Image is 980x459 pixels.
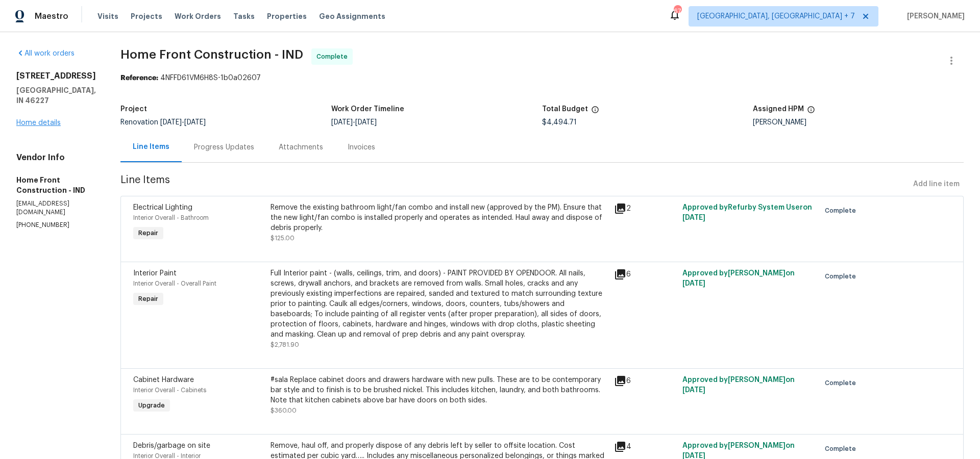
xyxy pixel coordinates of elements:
span: Repair [134,228,162,238]
h4: Vendor Info [16,152,96,163]
span: [DATE] [682,214,705,221]
a: Home details [16,119,61,126]
span: Complete [825,444,860,454]
span: Visits [97,11,118,21]
span: $4,494.71 [542,119,577,126]
div: Progress Updates [194,142,254,152]
span: Tasks [233,13,255,20]
h5: Work Order Timeline [331,106,404,113]
span: Home Front Construction - IND [120,48,303,61]
span: $125.00 [271,235,295,241]
span: Electrical Lighting [133,204,192,211]
h5: Project [120,106,147,113]
span: Approved by [PERSON_NAME] on [682,376,795,394]
div: 6 [614,375,676,387]
span: $360.00 [271,407,297,414]
span: [DATE] [160,119,182,126]
b: Reference: [120,74,158,82]
span: Line Items [120,175,909,194]
a: All work orders [16,50,75,57]
div: Attachments [279,142,323,152]
span: The total cost of line items that have been proposed by Opendoor. This sum includes line items th... [591,106,599,119]
span: Interior Overall - Bathroom [133,215,209,221]
span: [DATE] [184,119,206,126]
span: - [331,119,377,126]
div: 4 [614,441,676,453]
div: Remove the existing bathroom light/fan combo and install new (approved by the PM). Ensure that th... [271,202,608,233]
span: Geo Assignments [319,11,385,21]
span: Upgrade [134,400,169,411]
span: The hpm assigned to this work order. [807,106,815,119]
span: $2,781.90 [271,342,299,348]
h5: Total Budget [542,106,588,113]
div: 6 [614,268,676,280]
div: Invoices [348,142,375,152]
span: Interior Overall - Overall Paint [133,280,216,287]
span: Work Orders [175,11,221,21]
span: [DATE] [355,119,377,126]
span: [DATE] [331,119,353,126]
span: Approved by Refurby System User on [682,204,812,221]
div: 67 [674,6,681,16]
span: - [160,119,206,126]
span: Interior Overall - Cabinets [133,387,206,393]
span: Interior Overall - Interior [133,453,201,459]
span: Debris/garbage on site [133,442,210,449]
span: Properties [267,11,307,21]
span: [DATE] [682,280,705,287]
span: Interior Paint [133,270,177,277]
div: 2 [614,202,676,215]
h5: Home Front Construction - IND [16,175,96,195]
span: Complete [825,206,860,216]
span: [DATE] [682,387,705,394]
div: 4NFFD61VM6H8S-1b0a02607 [120,73,964,83]
div: Line Items [133,142,169,152]
h2: [STREET_ADDRESS] [16,71,96,81]
h5: [GEOGRAPHIC_DATA], IN 46227 [16,85,96,106]
div: [PERSON_NAME] [753,119,964,126]
span: Repair [134,294,162,304]
div: Full Interior paint - (walls, ceilings, trim, and doors) - PAINT PROVIDED BY OPENDOOR. All nails,... [271,268,608,340]
h5: Assigned HPM [753,106,804,113]
span: Approved by [PERSON_NAME] on [682,270,795,287]
span: Complete [316,52,352,62]
span: Maestro [35,11,68,21]
span: Complete [825,271,860,282]
span: Cabinet Hardware [133,376,194,384]
p: [EMAIL_ADDRESS][DOMAIN_NAME] [16,199,96,217]
p: [PHONE_NUMBER] [16,221,96,229]
span: Projects [131,11,162,21]
span: Renovation [120,119,206,126]
span: Complete [825,378,860,388]
div: #sala Replace cabinet doors and drawers hardware with new pulls. These are to be contemporary bar... [271,375,608,405]
span: [PERSON_NAME] [903,11,965,21]
span: [GEOGRAPHIC_DATA], [GEOGRAPHIC_DATA] + 7 [697,11,855,21]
